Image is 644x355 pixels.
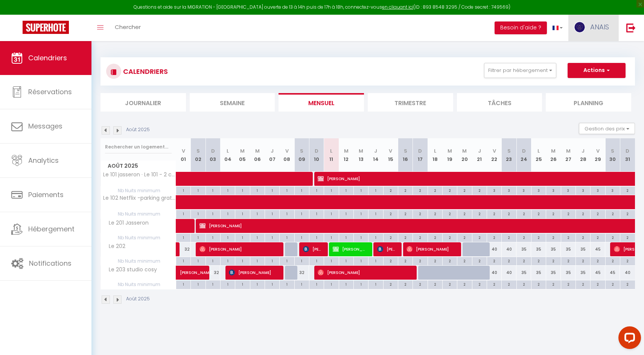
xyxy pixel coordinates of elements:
[546,210,560,217] div: 2
[413,187,427,194] div: 2
[428,187,442,194] div: 2
[576,234,590,241] div: 2
[280,138,294,172] th: 08
[101,234,176,242] span: Nb Nuits minimum
[531,187,546,194] div: 3
[448,147,452,155] abbr: M
[472,138,487,172] th: 21
[265,138,279,172] th: 07
[502,257,516,264] div: 2
[368,280,383,288] div: 1
[191,138,206,172] th: 02
[404,147,407,155] abbr: S
[206,234,220,241] div: 1
[472,234,487,241] div: 2
[339,234,353,241] div: 1
[484,63,556,78] button: Filtrer par hébergement
[413,234,427,241] div: 2
[502,280,516,288] div: 2
[620,234,635,241] div: 2
[294,266,309,280] div: 32
[384,234,398,241] div: 2
[229,265,278,280] span: [PERSON_NAME]
[28,190,64,199] span: Paiements
[591,210,605,217] div: 2
[279,93,364,112] li: Mensuel
[196,147,200,155] abbr: S
[235,187,250,194] div: 1
[324,138,339,172] th: 11
[620,138,635,172] th: 31
[428,210,442,217] div: 2
[606,210,620,217] div: 2
[457,187,472,194] div: 2
[339,257,353,264] div: 1
[428,257,442,264] div: 2
[102,219,151,227] span: Le 201 Jasseron
[182,147,185,155] abbr: V
[294,138,309,172] th: 09
[546,242,561,256] div: 35
[271,147,274,155] abbr: J
[250,257,265,264] div: 1
[551,147,556,155] abbr: M
[472,257,487,264] div: 2
[227,147,229,155] abbr: L
[487,210,501,217] div: 2
[206,187,220,194] div: 1
[309,234,324,241] div: 1
[561,280,575,288] div: 2
[620,266,635,280] div: 40
[531,210,546,217] div: 2
[235,280,250,288] div: 1
[457,257,472,264] div: 2
[121,63,168,80] h3: CALENDRIERS
[384,257,398,264] div: 2
[285,147,289,155] abbr: V
[568,63,626,78] button: Actions
[472,187,487,194] div: 2
[354,234,368,241] div: 1
[354,187,368,194] div: 1
[324,210,338,217] div: 1
[176,138,191,172] th: 01
[265,187,279,194] div: 1
[575,242,590,256] div: 35
[443,234,457,241] div: 2
[517,257,531,264] div: 2
[28,156,59,165] span: Analytics
[126,295,150,303] p: Août 2025
[462,147,467,155] abbr: M
[206,280,220,288] div: 1
[339,210,353,217] div: 1
[191,257,205,264] div: 1
[101,280,176,289] span: Nb Nuits minimum
[115,23,141,31] span: Chercher
[516,138,531,172] th: 24
[611,147,614,155] abbr: S
[576,210,590,217] div: 2
[582,147,585,155] abbr: J
[206,257,220,264] div: 1
[101,161,176,171] span: Août 2025
[478,147,481,155] abbr: J
[354,210,368,217] div: 1
[100,93,186,112] li: Journalier
[413,138,428,172] th: 17
[434,147,436,155] abbr: L
[406,242,455,256] span: [PERSON_NAME]
[561,234,575,241] div: 2
[383,138,398,172] th: 15
[333,242,367,256] span: [PERSON_NAME] Propriétaire
[101,210,176,218] span: Nb Nuits minimum
[561,210,575,217] div: 2
[190,93,275,112] li: Semaine
[516,266,531,280] div: 35
[265,280,279,288] div: 1
[502,210,516,217] div: 2
[522,147,526,155] abbr: D
[250,138,265,172] th: 06
[318,265,411,280] span: [PERSON_NAME]
[309,138,324,172] th: 10
[300,147,303,155] abbr: S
